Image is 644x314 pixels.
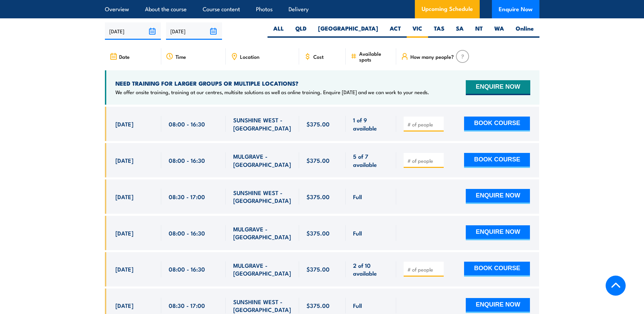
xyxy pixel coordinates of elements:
[407,266,441,273] input: # of people
[169,265,205,273] span: 08:00 - 16:30
[312,24,384,38] label: [GEOGRAPHIC_DATA]
[359,51,391,62] span: Available spots
[407,157,441,164] input: # of people
[464,153,530,168] button: BOOK COURSE
[233,189,292,205] span: SUNSHINE WEST - [GEOGRAPHIC_DATA]
[166,22,222,40] input: To date
[384,24,407,38] label: ACT
[307,120,330,128] span: $375.00
[233,116,292,132] span: SUNSHINE WEST - [GEOGRAPHIC_DATA]
[115,89,429,95] p: We offer onsite training, training at our centres, multisite solutions as well as online training...
[169,229,205,237] span: 08:00 - 16:30
[115,193,133,200] span: [DATE]
[464,117,530,132] button: BOOK COURSE
[313,54,324,59] span: Cost
[307,156,330,164] span: $375.00
[466,298,530,313] button: ENQUIRE NOW
[176,54,186,59] span: Time
[233,225,292,241] span: MULGRAVE - [GEOGRAPHIC_DATA]
[307,193,330,200] span: $375.00
[115,229,133,237] span: [DATE]
[307,301,330,309] span: $375.00
[307,265,330,273] span: $375.00
[233,298,292,314] span: SUNSHINE WEST - [GEOGRAPHIC_DATA]
[353,261,389,277] span: 2 of 10 available
[353,229,362,237] span: Full
[470,24,489,38] label: NT
[353,152,389,168] span: 5 of 7 available
[169,120,205,128] span: 08:00 - 16:30
[169,156,205,164] span: 08:00 - 16:30
[407,121,441,128] input: # of people
[307,229,330,237] span: $375.00
[119,54,130,59] span: Date
[489,24,510,38] label: WA
[290,24,312,38] label: QLD
[450,24,470,38] label: SA
[410,54,454,59] span: How many people?
[268,24,290,38] label: ALL
[115,80,429,87] h4: NEED TRAINING FOR LARGER GROUPS OR MULTIPLE LOCATIONS?
[466,189,530,204] button: ENQUIRE NOW
[115,265,133,273] span: [DATE]
[353,116,389,132] span: 1 of 9 available
[466,80,530,95] button: ENQUIRE NOW
[169,301,205,309] span: 08:30 - 17:00
[233,261,292,277] span: MULGRAVE - [GEOGRAPHIC_DATA]
[105,22,161,40] input: From date
[233,152,292,168] span: MULGRAVE - [GEOGRAPHIC_DATA]
[115,156,133,164] span: [DATE]
[466,225,530,240] button: ENQUIRE NOW
[115,120,133,128] span: [DATE]
[115,301,133,309] span: [DATE]
[510,24,539,38] label: Online
[353,193,362,200] span: Full
[428,24,450,38] label: TAS
[169,193,205,200] span: 08:30 - 17:00
[464,262,530,277] button: BOOK COURSE
[407,24,428,38] label: VIC
[353,301,362,309] span: Full
[240,54,259,59] span: Location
